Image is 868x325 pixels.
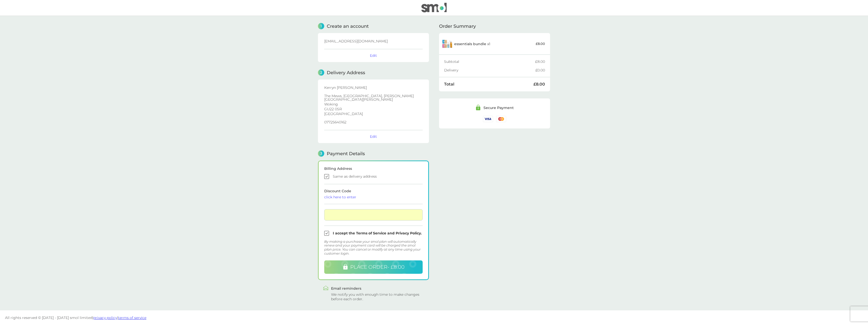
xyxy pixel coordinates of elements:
button: PLACE ORDER- £8.00 [324,260,423,274]
div: Billing Address [324,167,423,170]
span: Discount Code [324,189,423,199]
span: [EMAIL_ADDRESS][DOMAIN_NAME] [324,39,388,43]
span: 1 [318,23,324,29]
span: Create an account [327,24,369,29]
span: Order Summary [439,24,476,29]
div: Total [444,82,533,86]
a: privacy policy [93,315,117,320]
div: By making a purchase your smol plan will automatically renew and your payment card will be charge... [324,240,423,255]
a: terms of service [118,315,146,320]
div: Secure Payment [483,106,514,110]
p: The Mews, [GEOGRAPHIC_DATA], [PERSON_NAME][GEOGRAPHIC_DATA][PERSON_NAME] [324,94,423,101]
div: £8.00 [535,60,545,63]
span: Delivery Address [327,70,365,75]
img: /assets/icons/cards/visa.svg [483,116,493,122]
div: Subtotal [444,60,535,63]
p: Kerryn [PERSON_NAME] [324,86,423,89]
button: Edit [370,134,377,139]
p: Woking [324,102,423,106]
p: [GEOGRAPHIC_DATA] [324,112,423,116]
span: PLACE ORDER - £8.00 [350,264,404,270]
p: x 1 [454,42,490,46]
iframe: Secure card payment input frame [326,213,421,217]
div: click here to enter [324,195,423,199]
img: /assets/icons/cards/mastercard.svg [496,116,506,122]
span: 3 [318,150,324,157]
span: Payment Details [327,151,365,156]
span: essentials bundle [454,42,486,46]
p: 07725640162 [324,120,423,124]
img: smol [421,3,447,12]
div: £0.00 [535,68,545,72]
p: GU22 0SR [324,107,423,111]
span: 2 [318,69,324,76]
div: £8.00 [533,82,545,86]
button: Edit [370,53,377,58]
div: We notify you with enough time to make changes before each order. [331,292,424,301]
div: Delivery [444,68,535,72]
p: £8.00 [536,41,545,46]
div: Email reminders [331,287,424,290]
